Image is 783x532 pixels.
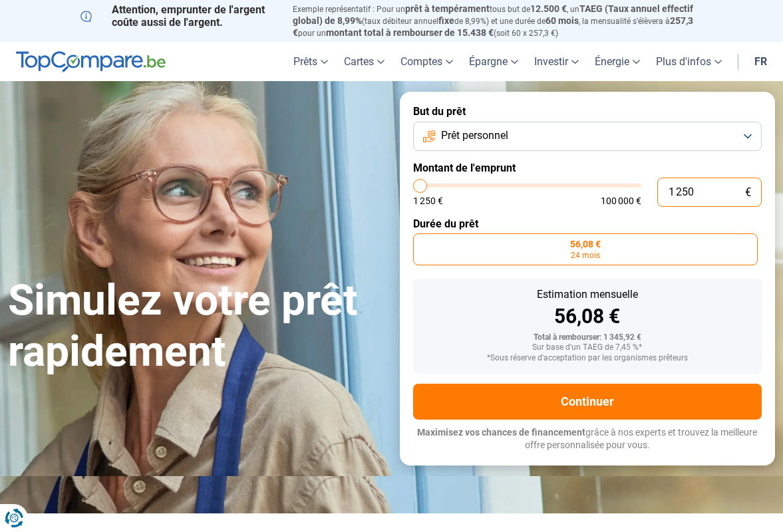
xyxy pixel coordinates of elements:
[80,3,277,29] p: Attention, emprunter de l'argent coûte aussi de l'argent.
[746,42,775,81] a: fr
[336,42,392,81] a: Cartes
[571,251,600,259] span: 24 mois
[587,42,648,81] a: Énergie
[413,105,762,118] label: But du prêt
[424,343,752,352] div: Sur base d'un TAEG de 7,45 %*
[745,187,751,198] span: €
[438,15,454,26] span: fixe
[461,42,526,81] a: Épargne
[417,427,585,438] span: Maximisez vos chances de financement
[526,42,587,81] a: Investir
[293,15,693,38] span: 257,3 €
[285,42,336,81] a: Prêts
[570,239,601,249] span: 56,08 €
[16,51,166,72] img: TopCompare
[405,3,490,14] span: prêt à tempérament
[648,42,730,81] a: Plus d'infos
[424,307,752,327] div: 56,08 €
[392,42,461,81] a: Comptes
[326,27,494,38] span: montant total à rembourser de 15.438 €
[424,354,752,363] div: *Sous réserve d'acceptation par les organismes prêteurs
[293,3,703,39] p: Exemple représentatif : Pour un tous but de , un (taux débiteur annuel de 8,99%) et une durée de ...
[441,128,508,143] span: Prêt personnel
[413,162,762,174] label: Montant de l'emprunt
[413,196,443,205] span: 1 250 €
[424,289,752,300] div: Estimation mensuelle
[601,196,641,205] span: 100 000 €
[413,217,762,230] label: Durée du prêt
[8,275,384,378] h1: Simulez votre prêt rapidement
[413,426,762,452] p: grâce à nos experts et trouvez la meilleure offre personnalisée pour vous.
[413,122,762,151] button: Prêt personnel
[413,384,762,420] button: Continuer
[424,333,752,342] div: Total à rembourser: 1 345,92 €
[546,15,579,26] span: 60 mois
[293,3,693,26] span: TAEG (Taux annuel effectif global) de 8,99%
[530,3,567,14] span: 12.500 €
